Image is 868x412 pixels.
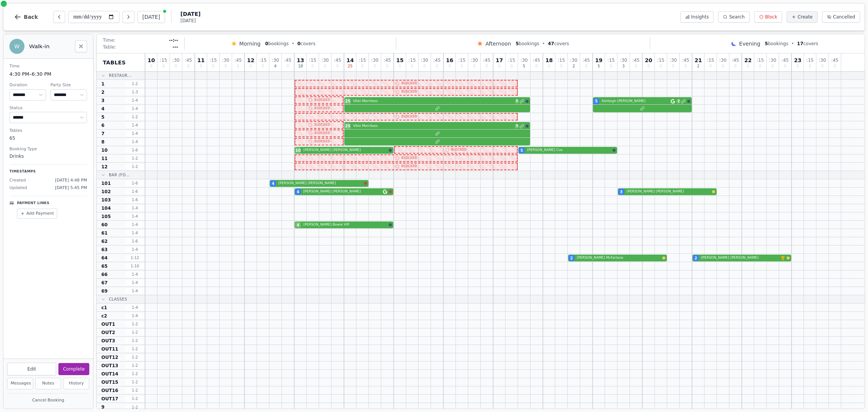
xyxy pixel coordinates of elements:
span: : 30 [719,58,726,63]
button: Back [8,8,44,26]
span: 1 - 6 [126,180,144,186]
span: 2 [695,255,697,261]
span: [PERSON_NAME] [PERSON_NAME] [303,148,387,153]
span: OUT14 [101,371,118,377]
span: : 15 [607,58,614,63]
span: : 15 [408,58,416,63]
span: 1 - 2 [126,354,144,360]
button: Cancelled [822,11,860,23]
span: 0 [535,64,538,68]
span: [DATE] 5:45 PM [55,185,87,191]
span: 1 - 2 [126,371,144,377]
span: 0 [187,64,189,68]
span: 2 [101,89,104,95]
span: 17 [797,41,804,46]
span: : 45 [185,58,192,63]
span: : 30 [570,58,577,63]
span: [PERSON_NAME] [PERSON_NAME] [278,181,362,186]
span: Tables [103,59,126,66]
span: 5 [516,41,519,46]
span: 12 [247,58,254,63]
span: 12 [101,164,108,170]
span: bookings [516,41,539,47]
span: : 30 [669,58,677,63]
span: 0 [324,64,326,68]
svg: Google booking [671,99,675,104]
span: [DATE] [180,18,200,24]
span: : 15 [806,58,813,63]
span: 0 [734,64,737,68]
span: : 45 [234,58,241,63]
span: [PERSON_NAME] McFarlane [577,255,661,261]
span: OUT13 [101,363,118,369]
span: 1 - 2 [126,388,144,393]
span: : 15 [259,58,266,63]
span: OUT16 [101,388,118,394]
h2: Walk-in [29,43,70,50]
span: : 15 [756,58,764,63]
span: 0 [722,64,724,68]
span: : 45 [334,58,341,63]
span: 0 [560,64,562,68]
span: 0 [796,64,799,68]
span: 0 [361,64,364,68]
span: 0 [747,64,749,68]
span: : 30 [520,58,527,63]
span: c1 [101,305,107,311]
span: : 45 [831,58,838,63]
span: OUT2 [101,330,115,336]
span: 103 [101,197,111,203]
span: 1 - 4 [126,230,144,236]
span: 0 [585,64,587,68]
span: : 30 [371,58,378,63]
dd: 4:30 PM – 6:30 PM [9,70,87,78]
button: History [63,378,89,389]
span: 0 [473,64,475,68]
span: • [542,41,545,47]
button: Cancel Booking [7,396,89,405]
span: : 30 [471,58,478,63]
span: 1 - 2 [126,363,144,368]
span: 0 [809,64,811,68]
button: Insights [680,11,714,23]
span: Block [765,14,777,20]
span: 1 - 4 [126,122,144,128]
span: : 30 [620,58,627,63]
span: 1 - 12 [126,255,144,261]
span: : 15 [508,58,515,63]
span: 11 [101,156,108,162]
span: 1 - 2 [126,81,144,87]
dd: Drinks [9,153,87,160]
span: OUT15 [101,379,118,385]
span: Time: [103,37,115,43]
span: 1 - 4 [126,280,144,285]
span: 1 - 4 [126,205,144,211]
button: Previous day [53,11,65,23]
button: Add Payment [17,209,57,219]
dt: Booking Type [9,146,87,153]
span: 0 [759,64,761,68]
span: 104 [101,205,111,211]
span: 47 [548,41,554,46]
span: 1 - 6 [126,189,144,194]
span: --:-- [169,37,178,43]
span: 13 [297,58,304,63]
span: 1 - 4 [126,313,144,319]
span: 18 [546,58,553,63]
span: 0 [162,64,165,68]
span: Create [798,14,813,20]
span: 67 [101,280,108,286]
span: 0 [660,64,662,68]
span: : 30 [272,58,279,63]
span: 1 - 6 [126,147,144,153]
span: Created [9,177,26,184]
span: c2 [101,313,107,319]
span: 0 [436,64,438,68]
span: 1 - 2 [126,404,144,410]
span: 4 [274,64,277,68]
span: 20 [645,58,652,63]
span: 0 [411,64,413,68]
span: 18 [298,64,303,68]
span: 1 [101,81,104,87]
span: 5 [521,148,523,153]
